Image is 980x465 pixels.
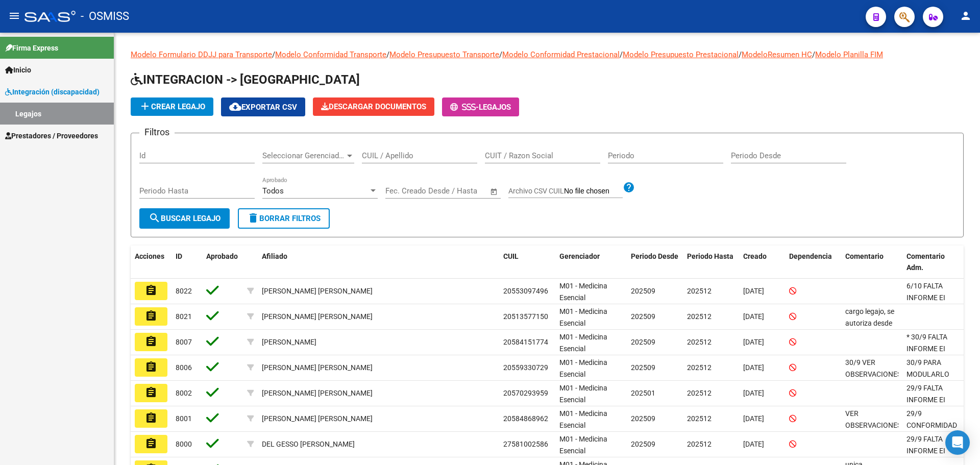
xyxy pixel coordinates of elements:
[145,335,157,348] mat-icon: assignment
[131,72,360,87] span: INTEGRACION -> [GEOGRAPHIC_DATA]
[815,50,883,59] a: Modelo Planilla FIM
[631,389,655,397] span: 202501
[743,287,764,295] span: [DATE]
[743,252,767,260] span: Creado
[139,125,175,139] h3: Filtros
[5,86,100,97] span: Integración (discapacidad)
[559,409,607,429] span: M01 - Medicina Esencial
[687,252,733,260] span: Periodo Hasta
[247,212,259,224] mat-icon: delete
[262,336,316,348] div: [PERSON_NAME]
[743,440,764,448] span: [DATE]
[687,287,712,295] span: 202512
[176,312,192,321] span: 8021
[623,181,635,193] mat-icon: help
[145,310,157,322] mat-icon: assignment
[503,312,548,321] span: 20513577150
[385,186,427,195] input: Fecha inicio
[555,246,627,279] datatable-header-cell: Gerenciador
[785,246,841,279] datatable-header-cell: Dependencia
[149,214,220,223] span: Buscar Legajo
[436,186,485,195] input: Fecha fin
[845,307,894,362] span: cargo legajo, se autoriza desde octubre subo acta acuerdo 09/10
[503,287,548,295] span: 20553097496
[176,440,192,448] span: 8000
[176,389,192,397] span: 8002
[131,50,272,59] a: Modelo Formulario DDJJ para Transporte
[503,363,548,372] span: 20559330729
[5,42,58,54] span: Firma Express
[262,413,373,425] div: [PERSON_NAME] [PERSON_NAME]
[743,338,764,346] span: [DATE]
[623,50,739,59] a: Modelo Presupuesto Prestacional
[139,208,230,229] button: Buscar Legajo
[559,435,607,455] span: M01 - Medicina Esencial
[247,214,321,223] span: Borrar Filtros
[503,440,548,448] span: 27581002586
[262,151,345,160] span: Seleccionar Gerenciador
[321,102,426,111] span: Descargar Documentos
[81,5,129,28] span: - OSMISS
[499,246,555,279] datatable-header-cell: CUIL
[145,437,157,450] mat-icon: assignment
[631,338,655,346] span: 202509
[206,252,238,260] span: Aprobado
[176,363,192,372] span: 8006
[627,246,683,279] datatable-header-cell: Periodo Desde
[739,246,785,279] datatable-header-cell: Creado
[845,358,901,378] span: 30/9 VER OBSERVACIONES
[631,440,655,448] span: 202509
[906,252,945,272] span: Comentario Adm.
[559,333,607,353] span: M01 - Medicina Esencial
[262,252,287,260] span: Afiliado
[906,282,945,302] span: 6/10 FALTA INFORME EI
[687,414,712,423] span: 202512
[559,384,607,404] span: M01 - Medicina Esencial
[262,387,373,399] div: [PERSON_NAME] [PERSON_NAME]
[789,252,832,260] span: Dependencia
[479,103,511,112] span: Legajos
[743,389,764,397] span: [DATE]
[559,307,607,327] span: M01 - Medicina Esencial
[229,101,241,113] mat-icon: cloud_download
[687,338,712,346] span: 202512
[906,384,945,404] span: 29/9 FALTA INFORME EI
[139,102,205,111] span: Crear Legajo
[559,358,607,378] span: M01 - Medicina Esencial
[262,311,373,323] div: [PERSON_NAME] [PERSON_NAME]
[960,10,972,22] mat-icon: person
[221,97,305,116] button: Exportar CSV
[262,186,284,195] span: Todos
[845,409,901,441] span: VER OBSERVACIONES 29/ 9 - 8/10
[176,414,192,423] span: 8001
[131,97,213,116] button: Crear Legajo
[229,103,297,112] span: Exportar CSV
[503,338,548,346] span: 20584151774
[902,246,964,279] datatable-header-cell: Comentario Adm.
[450,103,479,112] span: -
[135,252,164,260] span: Acciones
[743,363,764,372] span: [DATE]
[559,282,607,302] span: M01 - Medicina Esencial
[687,389,712,397] span: 202512
[389,50,499,59] a: Modelo Presupuesto Transporte
[262,285,373,297] div: [PERSON_NAME] [PERSON_NAME]
[503,252,519,260] span: CUIL
[845,252,884,260] span: Comentario
[145,386,157,399] mat-icon: assignment
[687,363,712,372] span: 202512
[171,246,202,279] datatable-header-cell: ID
[503,389,548,397] span: 20570293959
[488,186,500,198] button: Open calendar
[149,212,161,224] mat-icon: search
[176,338,192,346] span: 8007
[631,287,655,295] span: 202509
[906,435,945,455] span: 29/9 FALTA INFORME EI
[743,414,764,423] span: [DATE]
[275,50,386,59] a: Modelo Conformidad Transporte
[841,246,902,279] datatable-header-cell: Comentario
[258,246,499,279] datatable-header-cell: Afiliado
[631,363,655,372] span: 202509
[687,440,712,448] span: 202512
[683,246,739,279] datatable-header-cell: Periodo Hasta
